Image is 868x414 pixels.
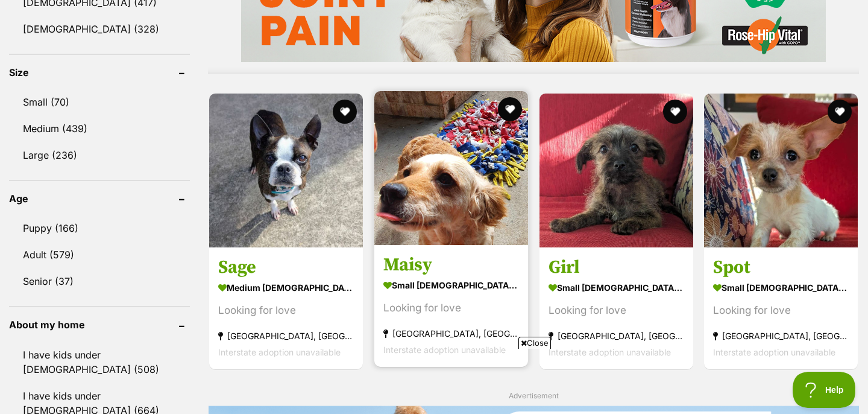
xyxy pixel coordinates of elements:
strong: [GEOGRAPHIC_DATA], [GEOGRAPHIC_DATA] [549,328,684,344]
strong: medium [DEMOGRAPHIC_DATA] Dog [218,279,354,296]
a: Sage medium [DEMOGRAPHIC_DATA] Dog Looking for love [GEOGRAPHIC_DATA], [GEOGRAPHIC_DATA] Intersta... [209,247,363,369]
span: Interstate adoption unavailable [549,347,671,357]
img: Maisy - Cavalier King Charles Spaniel Dog [374,91,528,245]
img: Spot - Chihuahua x Cavalier King Charles Spaniel Dog [704,94,858,247]
a: Large (236) [9,142,190,168]
a: Girl small [DEMOGRAPHIC_DATA] Dog Looking for love [GEOGRAPHIC_DATA], [GEOGRAPHIC_DATA] Interstat... [539,247,693,369]
button: favourite [828,100,852,124]
a: Senior (37) [9,269,190,294]
strong: small [DEMOGRAPHIC_DATA] Dog [383,276,519,294]
h3: Girl [549,256,684,279]
div: Looking for love [218,302,354,319]
strong: [GEOGRAPHIC_DATA], [GEOGRAPHIC_DATA] [383,325,519,342]
iframe: Advertisement [142,354,726,408]
div: Looking for love [383,300,519,316]
a: Medium (439) [9,116,190,141]
button: favourite [498,97,522,121]
h3: Sage [218,256,354,279]
header: About my home [9,319,190,330]
span: Close [518,337,551,349]
img: Sage - Boston Terrier Dog [209,94,363,247]
a: I have kids under [DEMOGRAPHIC_DATA] (508) [9,342,190,382]
div: Looking for love [549,302,684,319]
strong: [GEOGRAPHIC_DATA], [GEOGRAPHIC_DATA] [713,328,849,344]
header: Size [9,67,190,78]
button: favourite [333,100,357,124]
span: Interstate adoption unavailable [713,347,835,357]
h3: Maisy [383,253,519,276]
strong: [GEOGRAPHIC_DATA], [GEOGRAPHIC_DATA] [218,328,354,344]
span: Interstate adoption unavailable [218,347,341,357]
iframe: Help Scout Beacon - Open [793,372,856,408]
a: Small (70) [9,89,190,115]
button: favourite [662,100,687,124]
img: Girl - Chihuahua x Cavalier King Charles Spaniel Dog [539,94,693,247]
a: Puppy (166) [9,215,190,241]
header: Age [9,193,190,204]
a: Spot small [DEMOGRAPHIC_DATA] Dog Looking for love [GEOGRAPHIC_DATA], [GEOGRAPHIC_DATA] Interstat... [704,247,858,369]
h3: Spot [713,256,849,279]
strong: small [DEMOGRAPHIC_DATA] Dog [713,279,849,296]
div: Looking for love [713,302,849,319]
a: Maisy small [DEMOGRAPHIC_DATA] Dog Looking for love [GEOGRAPHIC_DATA], [GEOGRAPHIC_DATA] Intersta... [374,244,528,367]
a: Adult (579) [9,242,190,267]
span: Interstate adoption unavailable [383,345,506,355]
a: [DEMOGRAPHIC_DATA] (328) [9,16,190,42]
strong: small [DEMOGRAPHIC_DATA] Dog [549,279,684,296]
